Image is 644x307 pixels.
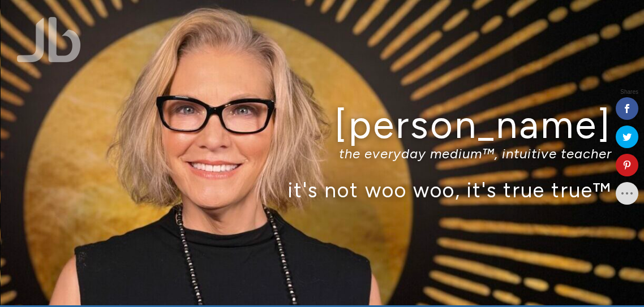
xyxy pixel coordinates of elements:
[32,145,612,162] p: the everyday medium™, intuitive teacher
[32,178,612,202] p: it's not woo woo, it's true true™
[17,17,81,62] img: Jamie Butler. The Everyday Medium
[32,103,612,146] h1: [PERSON_NAME]
[620,89,638,95] span: Shares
